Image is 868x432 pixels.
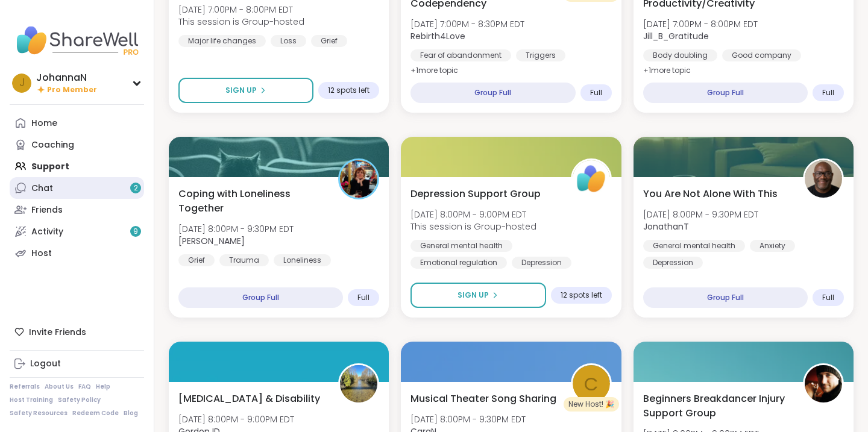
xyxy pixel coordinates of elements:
[643,392,790,421] span: Beginners Breakdancer Injury Support Group
[274,254,331,266] div: Loneliness
[10,199,144,221] a: Friends
[410,413,526,425] span: [DATE] 8:00PM - 9:30PM EDT
[58,396,101,404] a: Safety Policy
[31,248,52,260] div: Host
[178,413,294,425] span: [DATE] 8:00PM - 9:00PM EDT
[643,49,717,61] div: Body doubling
[410,240,512,252] div: General mental health
[643,187,778,201] span: You Are Not Alone With This
[10,112,144,134] a: Home
[822,293,834,302] span: Full
[10,383,40,391] a: Referrals
[219,254,269,266] div: Trauma
[10,242,144,264] a: Host
[72,409,119,418] a: Redeem Code
[178,16,304,28] span: This session is Group-hosted
[178,35,266,47] div: Major life changes
[10,134,144,155] a: Coaching
[31,204,63,216] div: Friends
[10,19,144,61] img: ShareWell Nav Logo
[590,88,602,98] span: Full
[643,240,745,252] div: General mental health
[410,83,575,103] div: Group Full
[134,183,138,193] span: 2
[822,88,834,98] span: Full
[178,287,343,308] div: Group Full
[178,78,313,103] button: Sign Up
[19,75,25,91] span: J
[584,370,599,398] span: C
[750,240,795,252] div: Anxiety
[178,4,304,16] span: [DATE] 7:00PM - 8:00PM EDT
[410,257,507,269] div: Emotional regulation
[573,160,610,198] img: ShareWell
[36,71,97,84] div: JohannaN
[643,18,758,30] span: [DATE] 7:00PM - 8:00PM EDT
[357,293,370,302] span: Full
[340,365,377,402] img: GordonJD
[643,208,758,221] span: [DATE] 8:00PM - 9:30PM EDT
[45,383,74,391] a: About Us
[30,358,61,370] div: Logout
[410,221,536,233] span: This session is Group-hosted
[225,85,257,96] span: Sign Up
[96,383,110,391] a: Help
[410,187,541,201] span: Depression Support Group
[722,49,801,61] div: Good company
[124,409,138,418] a: Blog
[410,392,556,406] span: Musical Theater Song Sharing
[410,208,536,221] span: [DATE] 8:00PM - 9:00PM EDT
[31,139,74,151] div: Coaching
[311,35,347,47] div: Grief
[458,290,489,301] span: Sign Up
[31,226,63,238] div: Activity
[410,30,465,42] b: Rebirth4Love
[31,117,57,130] div: Home
[340,160,377,198] img: Judy
[178,254,215,266] div: Grief
[10,177,144,199] a: Chat2
[805,160,842,198] img: JonathanT
[643,30,709,42] b: Jill_B_Gratitude
[10,396,53,404] a: Host Training
[328,86,370,95] span: 12 spots left
[564,397,619,412] div: New Host! 🎉
[643,83,808,103] div: Group Full
[178,235,245,247] b: [PERSON_NAME]
[643,221,689,233] b: JonathanT
[516,49,565,61] div: Triggers
[178,187,325,216] span: Coping with Loneliness Together
[805,365,842,402] img: james10
[78,383,91,391] a: FAQ
[410,49,511,61] div: Fear of abandonment
[31,183,53,195] div: Chat
[643,257,703,269] div: Depression
[512,257,571,269] div: Depression
[410,18,524,30] span: [DATE] 7:00PM - 8:30PM EDT
[47,85,97,95] span: Pro Member
[178,392,320,406] span: [MEDICAL_DATA] & Disability
[410,283,546,308] button: Sign Up
[10,353,144,375] a: Logout
[643,287,808,308] div: Group Full
[271,35,306,47] div: Loss
[10,221,144,242] a: Activity9
[10,321,144,343] div: Invite Friends
[178,223,294,235] span: [DATE] 8:00PM - 9:30PM EDT
[10,409,68,418] a: Safety Resources
[133,227,138,237] span: 9
[561,290,602,300] span: 12 spots left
